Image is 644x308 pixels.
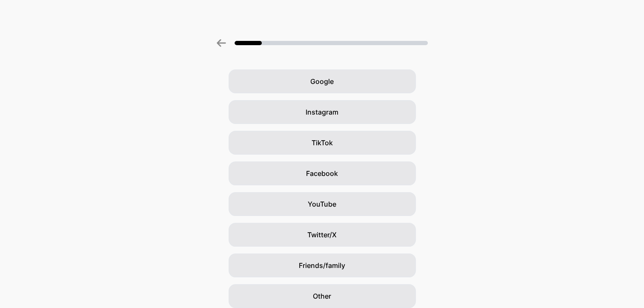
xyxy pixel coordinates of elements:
[313,291,331,301] span: Other
[312,138,333,148] span: TikTok
[307,230,337,240] span: Twitter/X
[299,260,345,271] span: Friends/family
[308,199,336,209] span: YouTube
[310,76,334,86] span: Google
[306,168,338,178] span: Facebook
[306,107,338,117] span: Instagram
